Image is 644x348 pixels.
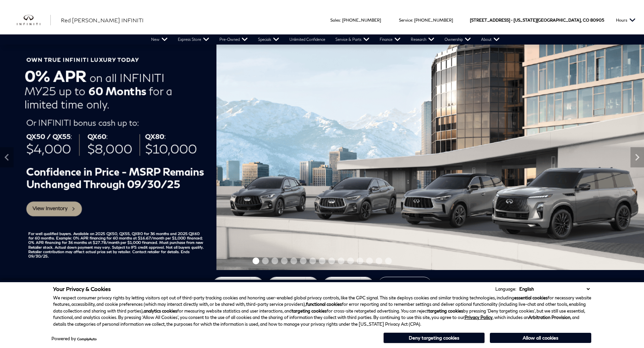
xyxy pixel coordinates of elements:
[414,18,453,23] a: [PHONE_NUMBER]
[268,277,319,294] button: Year
[518,286,591,292] select: Language Select
[281,258,288,264] span: Go to slide 4
[406,34,439,45] a: Research
[309,258,316,264] span: Go to slide 7
[338,258,344,264] span: Go to slide 10
[385,258,392,264] span: Go to slide 15
[495,287,516,291] div: Language:
[53,286,111,292] span: Your Privacy & Cookies
[342,18,381,23] a: [PHONE_NUMBER]
[613,6,639,34] button: Open the hours dropdown
[476,34,505,45] a: About
[439,34,476,45] a: Ownership
[330,34,375,45] a: Service & Parts
[144,308,177,314] strong: analytics cookies
[357,258,363,264] span: Go to slide 12
[375,34,406,45] a: Finance
[470,6,512,34] span: [STREET_ADDRESS] •
[383,332,485,343] button: Deny targeting cookies
[77,337,97,341] a: ComplyAuto
[323,277,374,294] button: Model
[290,258,297,264] span: Go to slide 5
[253,34,284,45] a: Specials
[213,277,264,294] button: Type
[300,258,307,264] span: Go to slide 6
[53,295,591,328] p: We respect consumer privacy rights by letting visitors opt out of third-party tracking cookies an...
[347,258,354,264] span: Go to slide 11
[376,258,382,264] span: Go to slide 14
[271,258,278,264] span: Go to slide 3
[630,147,644,167] div: Next
[378,277,432,294] button: Search
[253,258,259,264] span: Go to slide 1
[61,17,144,23] span: Red [PERSON_NAME] INFINITI
[17,15,51,26] img: INFINITI
[292,308,327,314] strong: targeting cookies
[173,34,214,45] a: Express Store
[61,16,144,24] a: Red [PERSON_NAME] INFINITI
[583,6,589,34] span: CO
[328,258,335,264] span: Go to slide 9
[146,34,505,45] nav: Main Navigation
[399,18,412,23] span: Service
[284,34,330,45] a: Unlimited Confidence
[146,34,173,45] a: New
[590,6,604,34] span: 80905
[528,315,570,320] strong: Arbitration Provision
[340,18,341,23] span: :
[412,18,413,23] span: :
[490,333,591,343] button: Allow all cookies
[214,34,253,45] a: Pre-Owned
[17,15,51,26] a: infiniti
[514,6,582,34] span: [US_STATE][GEOGRAPHIC_DATA],
[428,308,463,314] strong: targeting cookies
[366,258,373,264] span: Go to slide 13
[330,18,340,23] span: Sales
[51,337,97,341] div: Powered by
[470,18,604,23] a: [STREET_ADDRESS] • [US_STATE][GEOGRAPHIC_DATA], CO 80905
[306,301,342,307] strong: functional cookies
[464,315,493,320] a: Privacy Policy
[319,258,326,264] span: Go to slide 8
[514,295,548,300] strong: essential cookies
[262,258,269,264] span: Go to slide 2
